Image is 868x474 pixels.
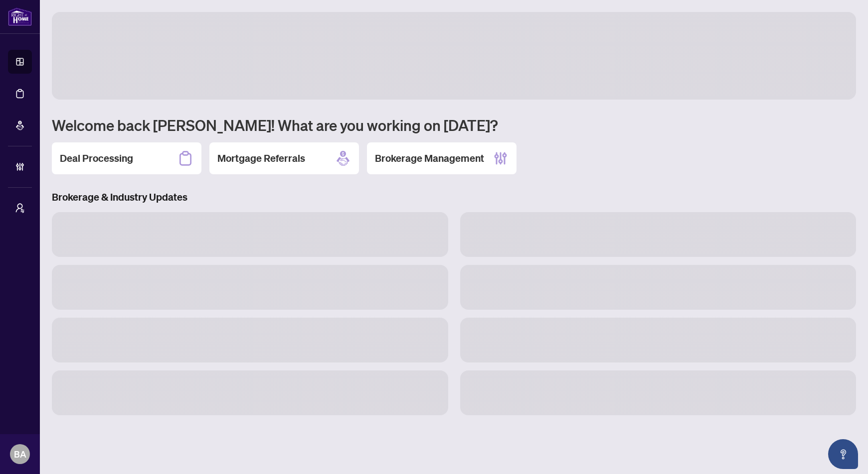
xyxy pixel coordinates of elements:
[14,447,26,461] span: BA
[8,7,32,26] img: logo
[217,151,305,165] h2: Mortgage Referrals
[15,203,25,213] span: user-switch
[60,151,133,165] h2: Deal Processing
[52,190,856,204] h3: Brokerage & Industry Updates
[52,116,856,134] h1: Welcome back [PERSON_NAME]! What are you working on [DATE]?
[375,151,484,165] h2: Brokerage Management
[828,439,858,469] button: Open asap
